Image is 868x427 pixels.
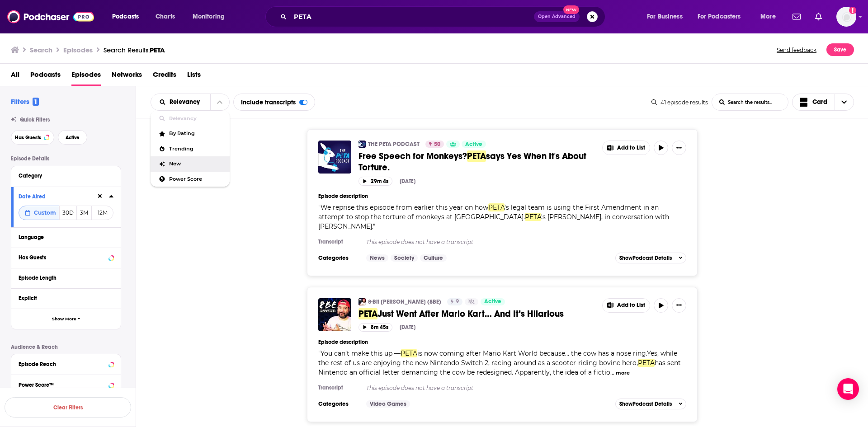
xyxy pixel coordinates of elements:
[19,191,96,202] button: Date Aired
[106,9,151,24] button: open menu
[456,297,459,306] span: 9
[92,206,113,220] button: 12M
[420,254,447,262] a: Culture
[488,203,505,211] span: PETA
[467,150,486,162] span: PETA
[7,8,94,25] a: Podchaser - Follow, Share and Rate Podcasts
[837,378,859,400] div: Open Intercom Messenger
[484,297,501,306] span: Active
[318,141,351,174] img: Free Speech for Monkeys? PETA says Yes When It's About Torture.
[112,10,139,23] span: Podcasts
[290,9,534,24] input: Search podcasts, credits, & more...
[34,209,56,216] span: Custom
[359,308,377,319] span: PETA
[19,173,108,179] div: Category
[359,177,392,185] button: 29m 4s
[538,14,576,19] span: Open Advanced
[359,150,467,162] span: Free Speech for Monkeys?
[318,203,669,230] span: " "
[616,369,630,377] button: more
[318,359,681,376] span: has sent Nintendo an official letter demanding the cow be redesigned. Apparently, the idea of a f...
[71,67,101,86] a: Episodes
[615,399,687,409] button: ShowPodcast Details
[754,9,787,24] button: open menu
[377,308,564,319] span: Just Went After Mario Kart… And It’s Hilarious
[19,206,59,220] button: Custom
[274,6,614,27] div: Search podcasts, credits, & more...
[153,67,176,86] a: Credits
[59,206,77,220] button: 30D
[19,379,113,390] button: Power Score™
[359,141,366,148] img: THE PETA PODCAST
[638,359,655,367] span: PETA
[366,385,686,391] p: This episode does not have a transcript
[366,254,388,262] a: News
[233,94,315,111] div: Include transcripts
[318,193,686,199] h4: Episode description
[169,161,222,166] span: New
[321,203,488,211] span: We reprise this episode from earlier this year on how
[52,317,76,322] span: Show More
[826,43,854,56] button: Save
[33,98,39,106] span: 1
[19,234,108,240] div: Language
[150,46,165,54] span: PETA
[318,213,669,230] span: 's [PERSON_NAME], in conversation with [PERSON_NAME].
[465,140,482,149] span: Active
[774,43,819,56] button: Send feedback
[170,99,203,105] span: Relevancy
[30,67,61,86] a: Podcasts
[318,339,686,345] h4: Episode description
[400,178,415,184] div: [DATE]
[366,239,686,245] p: This episode does not have a transcript
[366,400,410,408] a: Video Games
[19,292,113,304] button: Explicit
[792,94,854,111] button: Choose View
[169,177,222,182] span: Power Score
[19,382,106,388] div: Power Score™
[359,150,586,173] span: says Yes When It's About Torture.
[391,254,418,262] a: Society
[11,67,19,86] a: All
[318,349,681,376] span: "
[11,97,39,106] h2: Filters
[169,116,222,121] span: Relevancy
[186,9,236,24] button: open menu
[811,9,826,24] a: Show notifications dropdown
[400,324,415,330] div: [DATE]
[318,239,359,245] h4: Transcript
[318,349,677,367] span: is now coming after Mario Kart World because… the cow has a nose ring.Yes, while the rest of us a...
[651,99,708,106] div: 41 episode results
[19,231,113,243] button: Language
[318,298,351,331] img: PETA Just Went After Mario Kart… And It’s Hilarious
[481,298,505,305] a: Active
[187,67,201,86] span: Lists
[30,46,52,54] h3: Search
[318,385,359,391] h4: Transcript
[368,141,420,148] a: THE PETA PODCAST
[434,140,440,149] span: 50
[698,10,741,23] span: For Podcasters
[836,7,856,27] button: Show profile menu
[425,141,444,148] a: 50
[112,67,142,86] a: Networks
[169,146,222,151] span: Trending
[359,150,596,173] a: Free Speech for Monkeys?PETAsays Yes When It's About Torture.
[19,272,113,283] button: Episode Length
[210,94,229,110] button: close menu
[318,400,359,408] h3: Categories
[641,9,694,24] button: open menu
[318,254,359,262] h3: Categories
[19,295,108,301] div: Explicit
[619,401,672,407] span: Show Podcast Details
[66,135,80,140] span: Active
[789,9,804,24] a: Show notifications dropdown
[63,46,93,54] h3: Episodes
[321,349,401,357] span: You can’t make this up —
[534,11,580,22] button: Open AdvancedNew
